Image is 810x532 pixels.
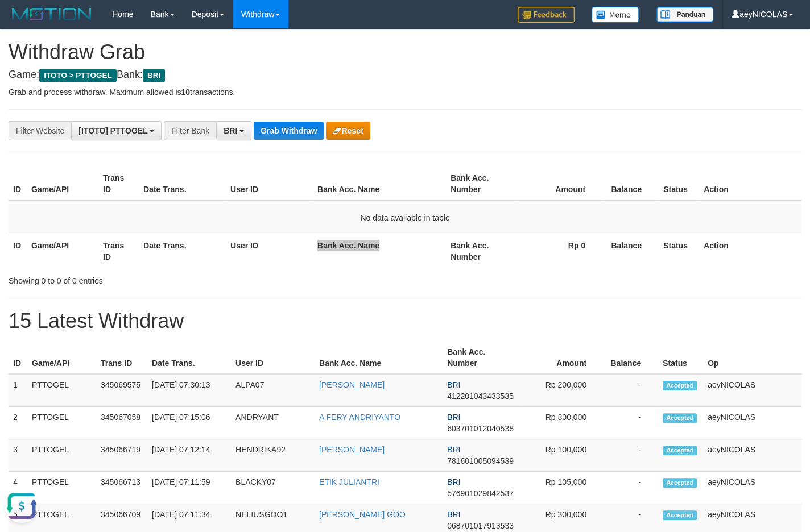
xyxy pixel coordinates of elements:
[604,407,658,439] td: -
[313,235,446,267] th: Bank Acc. Name
[659,168,699,200] th: Status
[147,439,231,472] td: [DATE] 07:12:14
[699,235,801,267] th: Action
[9,200,801,235] td: No data available in table
[27,439,96,472] td: PTTOGEL
[9,41,801,64] h1: Withdraw Grab
[699,168,801,200] th: Action
[663,381,697,390] span: Accepted
[703,439,801,472] td: aeyNICOLAS
[518,7,575,23] img: Feedback.jpg
[96,439,147,472] td: 345066719
[71,121,162,140] button: [ITOTO] PTTOGEL
[604,439,658,472] td: -
[703,374,801,407] td: aeyNICOLAS
[27,407,96,439] td: PTTOGEL
[602,235,659,267] th: Balance
[319,413,400,422] a: A FERY ANDRIYANTO
[9,271,329,286] div: Showing 0 to 0 of 0 entries
[226,235,313,267] th: User ID
[147,342,231,374] th: Date Trans.
[592,7,639,23] img: Button%20Memo.svg
[604,374,658,407] td: -
[9,472,27,504] td: 4
[96,342,147,374] th: Trans ID
[9,168,27,200] th: ID
[447,424,514,433] span: Copy 603701012040538 to clipboard
[522,374,604,407] td: Rp 200,000
[447,380,460,389] span: BRI
[319,477,379,487] a: ETIK JULIANTRI
[224,126,237,135] span: BRI
[326,122,370,140] button: Reset
[9,439,27,472] td: 3
[446,235,518,267] th: Bank Acc. Number
[78,126,147,135] span: [ITOTO] PTTOGEL
[663,510,697,520] span: Accepted
[447,477,460,487] span: BRI
[522,472,604,504] td: Rp 105,000
[5,5,39,39] button: Open LiveChat chat widget
[703,342,801,374] th: Op
[9,342,27,374] th: ID
[447,510,460,519] span: BRI
[443,342,522,374] th: Bank Acc. Number
[315,342,443,374] th: Bank Acc. Name
[656,7,713,22] img: panduan.png
[319,380,385,389] a: [PERSON_NAME]
[9,6,95,23] img: MOTION_logo.png
[447,445,460,454] span: BRI
[604,342,658,374] th: Balance
[147,374,231,407] td: [DATE] 07:30:13
[231,472,315,504] td: BLACKY07
[9,407,27,439] td: 2
[663,478,697,488] span: Accepted
[518,168,602,200] th: Amount
[447,489,514,498] span: Copy 576901029842537 to clipboard
[164,121,216,140] div: Filter Bank
[447,392,514,401] span: Copy 412201043433535 to clipboard
[446,168,518,200] th: Bank Acc. Number
[27,235,98,267] th: Game/API
[602,168,659,200] th: Balance
[27,374,96,407] td: PTTOGEL
[663,413,697,423] span: Accepted
[319,445,385,454] a: [PERSON_NAME]
[147,472,231,504] td: [DATE] 07:11:59
[226,168,313,200] th: User ID
[27,472,96,504] td: PTTOGEL
[27,168,98,200] th: Game/API
[604,472,658,504] td: -
[319,510,406,519] a: [PERSON_NAME] GOO
[447,413,460,422] span: BRI
[522,342,604,374] th: Amount
[522,439,604,472] td: Rp 100,000
[447,456,514,465] span: Copy 781601005094539 to clipboard
[147,407,231,439] td: [DATE] 07:15:06
[9,121,71,140] div: Filter Website
[522,407,604,439] td: Rp 300,000
[703,407,801,439] td: aeyNICOLAS
[518,235,602,267] th: Rp 0
[139,235,226,267] th: Date Trans.
[139,168,226,200] th: Date Trans.
[9,86,801,98] p: Grab and process withdraw. Maximum allowed is transactions.
[447,521,514,530] span: Copy 068701017913533 to clipboard
[9,69,801,81] h4: Game: Bank:
[313,168,446,200] th: Bank Acc. Name
[9,235,27,267] th: ID
[231,342,315,374] th: User ID
[96,472,147,504] td: 345066713
[231,439,315,472] td: HENDRIKA92
[27,342,96,374] th: Game/API
[96,374,147,407] td: 345069575
[658,342,703,374] th: Status
[703,472,801,504] td: aeyNICOLAS
[98,235,139,267] th: Trans ID
[231,407,315,439] td: ANDRYANT
[98,168,139,200] th: Trans ID
[39,69,117,82] span: ITOTO > PTTOGEL
[96,407,147,439] td: 345067058
[181,88,190,97] strong: 10
[9,310,801,332] h1: 15 Latest Withdraw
